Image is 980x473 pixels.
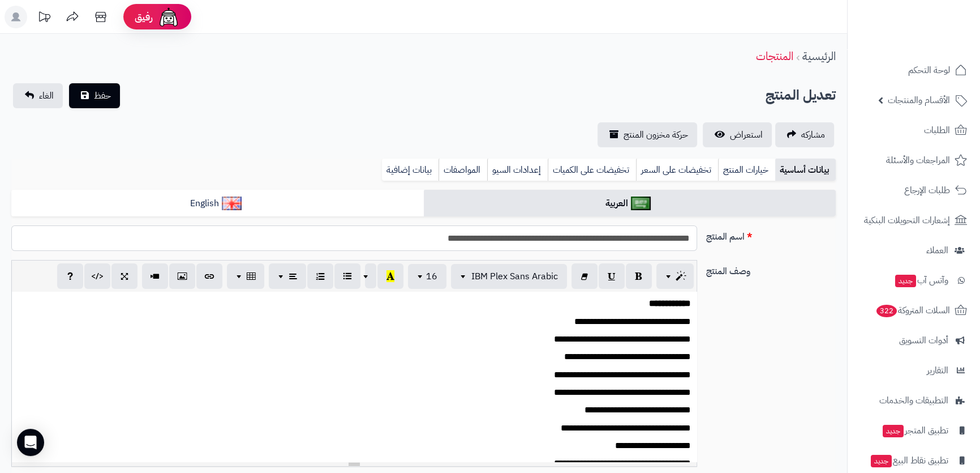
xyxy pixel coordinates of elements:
[408,264,446,289] button: 16
[802,48,836,65] a: الرئيسية
[598,122,697,147] a: حركة مخزون المنتج
[718,159,775,181] a: خيارات المنتج
[636,159,718,181] a: تخفيضات على السعر
[882,423,948,438] span: تطبيق المتجر
[854,267,973,294] a: وآتس آبجديد
[875,302,950,318] span: السلات المتروكة
[854,147,973,174] a: المراجعات والأسئلة
[424,190,836,218] a: العربية
[904,182,950,198] span: طلبات الإرجاع
[854,357,973,384] a: التقارير
[222,197,242,210] img: English
[854,117,973,144] a: الطلبات
[801,128,825,142] span: مشاركه
[451,264,567,289] button: IBM Plex Sans Arabic
[888,92,950,108] span: الأقسام والمنتجات
[854,177,973,204] a: طلبات الإرجاع
[775,122,834,147] a: مشاركه
[876,304,897,317] span: 322
[775,159,836,181] a: بيانات أساسية
[756,48,793,65] a: المنتجات
[908,62,950,78] span: لوحة التحكم
[157,6,180,28] img: ai-face.png
[439,159,487,181] a: المواصفات
[895,275,916,287] span: جديد
[382,159,439,181] a: بيانات إضافية
[854,327,973,354] a: أدوات التسويق
[854,297,973,324] a: السلات المتروكة322
[69,83,120,108] button: حفظ
[883,425,904,437] span: جديد
[766,84,836,107] h2: تعديل المنتج
[854,417,973,444] a: تطبيق المتجرجديد
[702,260,841,278] label: وصف المنتج
[39,89,54,103] span: الغاء
[871,455,892,467] span: جديد
[548,159,636,181] a: تخفيضات على الكميات
[854,387,973,414] a: التطبيقات والخدمات
[870,453,948,468] span: تطبيق نقاط البيع
[631,197,651,210] img: العربية
[30,6,58,31] a: تحديثات المنصة
[703,122,772,147] a: استعراض
[903,22,969,45] img: logo-2.png
[854,57,973,84] a: لوحة التحكم
[899,333,948,348] span: أدوات التسويق
[487,159,548,181] a: إعدادات السيو
[426,270,437,283] span: 16
[17,429,44,456] div: Open Intercom Messenger
[624,128,688,142] span: حركة مخزون المنتج
[135,10,153,24] span: رفيق
[13,83,63,108] a: الغاء
[927,363,948,378] span: التقارير
[864,212,950,228] span: إشعارات التحويلات البنكية
[854,237,973,264] a: العملاء
[924,122,950,138] span: الطلبات
[886,152,950,168] span: المراجعات والأسئلة
[879,393,948,408] span: التطبيقات والخدمات
[926,242,948,258] span: العملاء
[471,270,558,283] span: IBM Plex Sans Arabic
[730,128,763,142] span: استعراض
[702,225,841,244] label: اسم المنتج
[894,272,948,288] span: وآتس آب
[94,89,111,103] span: حفظ
[11,190,424,218] a: English
[854,207,973,234] a: إشعارات التحويلات البنكية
